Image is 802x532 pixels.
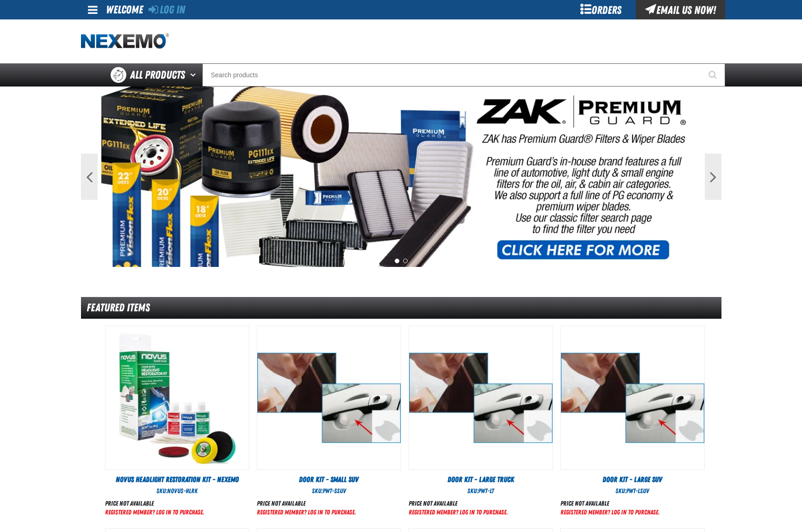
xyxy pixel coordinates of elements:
span: Novus Headlight Restoration Kit - Nexemo [116,475,239,484]
: View Details of the Door Kit - Small SUV [257,326,401,470]
: View Details of the Door Kit - Large Truck [409,326,553,470]
div: SKU: [105,487,249,495]
button: 1 of 2 [395,259,399,263]
div: Price not available [257,499,356,508]
button: Previous [81,154,98,200]
a: Log In [149,3,185,16]
button: Open All Products pages [187,63,202,87]
: View Details of the Novus Headlight Restoration Kit - Nexemo [106,326,249,470]
div: Featured Items [81,297,721,319]
span: PWT-LT [478,487,494,495]
div: Price not available [105,499,204,508]
img: PG Filters & Wipers [101,87,701,267]
span: All Products [130,67,185,83]
a: Door Kit - Large SUV [560,475,705,485]
span: Door Kit - Small SUV [299,475,359,484]
span: PWT-LSUV [626,487,649,495]
a: Registered Member? Log In to purchase. [409,508,508,516]
span: Door Kit - Large Truck [448,475,514,484]
a: Registered Member? Log In to purchase. [105,508,204,516]
div: SKU: [409,487,553,495]
button: Next [705,154,721,200]
button: 2 of 2 [403,259,408,263]
img: Door Kit - Large Truck [409,326,553,470]
div: SKU: [257,487,401,495]
img: Door Kit - Small SUV [257,326,401,470]
a: Door Kit - Small SUV [257,475,401,485]
button: Start Searching [702,63,725,87]
img: Nexemo logo [81,33,169,49]
a: Novus Headlight Restoration Kit - Nexemo [105,475,249,485]
a: Registered Member? Log In to purchase. [257,508,356,516]
div: Price not available [560,499,659,508]
img: Novus Headlight Restoration Kit - Nexemo [106,326,249,470]
span: PWT-SSUV [323,487,346,495]
div: SKU: [560,487,705,495]
span: NOVUS-HLRK [167,487,198,495]
img: Door Kit - Large SUV [561,326,704,470]
: View Details of the Door Kit - Large SUV [561,326,704,470]
a: Registered Member? Log In to purchase. [560,508,659,516]
input: Search [202,63,725,87]
a: Door Kit - Large Truck [409,475,553,485]
span: Door Kit - Large SUV [603,475,662,484]
div: Price not available [409,499,508,508]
